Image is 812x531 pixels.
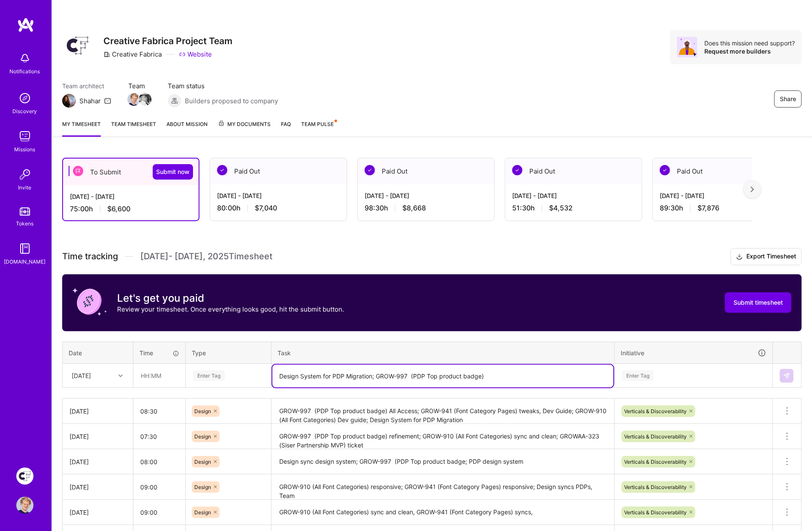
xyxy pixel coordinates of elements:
[69,407,126,416] div: [DATE]
[624,509,687,516] span: Verticals & Discoverability
[16,50,33,67] img: bell
[512,165,522,175] img: Paid Out
[624,408,687,414] span: Verticals & Discoverability
[194,459,211,465] span: Design
[20,207,30,216] img: tokens
[301,121,334,127] span: Team Pulse
[272,475,613,499] textarea: GROW-910 (All Font Categories) responsive; GROW-941 (Font Category Pages) responsive; Design sync...
[72,285,107,319] img: coin
[365,204,487,213] div: 98:30 h
[194,433,211,440] span: Design
[18,183,32,192] div: Invite
[301,120,336,137] a: Team Pulse
[62,81,111,90] span: Team architect
[272,399,613,423] textarea: GROW-997 (PDP Top product badge) All Access; GROW-941 (Font Category Pages) tweaks, Dev Guide; GR...
[103,36,232,46] h3: Creative Fabrica Project Team
[677,37,697,57] img: Avatar
[4,257,46,266] div: [DOMAIN_NAME]
[402,204,426,213] span: $8,668
[549,204,573,213] span: $4,532
[272,501,613,524] textarea: GROW-910 (All Font Categories) sync and clean, GROW-941 (Font Category Pages) syncs,
[272,450,613,474] textarea: Design sync design system; GROW-997 (PDP Top product badge; PDP design system
[139,93,151,106] img: Team Member Avatar
[63,159,199,185] div: To Submit
[697,204,719,213] span: $7,876
[62,120,101,137] a: My timesheet
[16,240,33,257] img: guide book
[217,204,340,213] div: 80:00 h
[153,164,193,180] button: Submit now
[272,365,613,387] textarea: Design System for PDP Migration; GROW-997 (PDP Top product badge)
[128,92,139,107] a: Team Member Avatar
[72,371,91,380] div: [DATE]
[660,204,782,213] div: 89:30 h
[168,94,181,108] img: Builders proposed to company
[730,248,802,265] button: Export Timesheet
[140,251,272,262] span: [DATE] - [DATE] , 2025 Timesheet
[194,408,211,414] span: Design
[365,191,487,200] div: [DATE] - [DATE]
[15,145,36,154] div: Missions
[660,191,782,200] div: [DATE] - [DATE]
[660,165,670,175] img: Paid Out
[62,94,76,108] img: Team Architect
[16,468,33,485] img: Creative Fabrica Project Team
[217,191,340,200] div: [DATE] - [DATE]
[774,90,802,108] button: Share
[62,251,118,262] span: Time tracking
[17,17,34,33] img: logo
[118,374,123,378] i: icon Chevron
[134,364,185,387] input: HH:MM
[512,204,635,213] div: 51:30 h
[186,342,272,364] th: Type
[704,39,795,47] div: Does this mission need support?
[10,67,40,76] div: Notifications
[139,348,179,357] div: Time
[133,450,185,473] input: HH:MM
[185,96,278,105] span: Builders proposed to company
[16,90,33,107] img: discovery
[104,97,111,104] i: icon Mail
[179,50,212,59] a: Website
[622,369,654,382] div: Enter Tag
[14,468,36,485] a: Creative Fabrica Project Team
[133,501,185,524] input: HH:MM
[734,298,783,307] span: Submit timesheet
[217,165,227,175] img: Paid Out
[736,252,743,261] i: icon Download
[128,81,151,90] span: Team
[14,497,36,514] a: User Avatar
[117,305,344,314] p: Review your timesheet. Once everything looks good, hit the submit button.
[69,483,126,492] div: [DATE]
[505,158,642,184] div: Paid Out
[139,92,151,107] a: Team Member Avatar
[272,425,613,448] textarea: GROW-997 (PDP Top product badge) refinement; GROW-910 (All Font Categories) sync and clean; GROWA...
[621,348,767,358] div: Initiative
[365,165,375,175] img: Paid Out
[725,292,791,313] button: Submit timesheet
[16,128,33,145] img: teamwork
[111,120,156,137] a: Team timesheet
[69,457,126,466] div: [DATE]
[255,204,277,213] span: $7,040
[783,372,790,379] img: Submit
[218,120,271,137] a: My Documents
[358,158,494,184] div: Paid Out
[133,425,185,448] input: HH:MM
[133,400,185,423] input: HH:MM
[69,508,126,517] div: [DATE]
[193,369,225,382] div: Enter Tag
[166,120,208,137] a: About Mission
[79,96,101,105] div: Shahar
[210,158,347,184] div: Paid Out
[218,120,271,129] span: My Documents
[16,166,33,183] img: Invite
[133,476,185,498] input: HH:MM
[194,509,211,516] span: Design
[69,432,126,441] div: [DATE]
[780,95,796,103] span: Share
[63,342,133,364] th: Date
[168,81,278,90] span: Team status
[704,47,795,55] div: Request more builders
[62,30,93,61] img: Company Logo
